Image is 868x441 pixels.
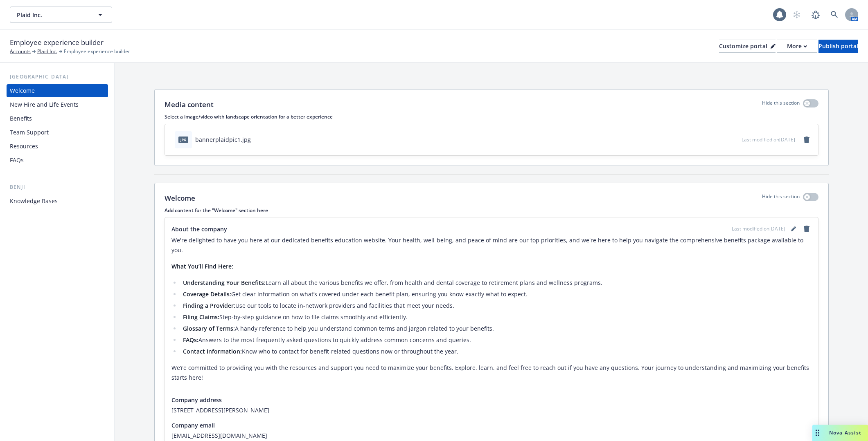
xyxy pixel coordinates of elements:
[7,183,108,191] div: Benji
[777,40,817,53] button: More
[165,207,818,214] p: Add content for the "Welcome" section here
[802,135,812,145] a: remove
[165,99,214,110] p: Media content
[183,336,198,344] strong: FAQs:
[10,37,104,48] span: Employee experience builder
[180,324,812,334] li: A handy reference to help you understand common terms and jargon related to your benefits.
[180,347,812,356] li: Know who to contact for benefit-related questions now or throughout the year.
[787,40,807,52] div: More
[178,137,188,143] span: jpg
[7,84,108,97] a: Welcome
[7,195,108,208] a: Knowledge Bases
[7,112,108,125] a: Benefits
[762,193,800,204] p: Hide this section
[829,429,861,436] span: Nova Assist
[17,11,88,19] span: Plaid Inc.
[165,193,195,204] p: Welcome
[171,421,215,430] span: Company email
[10,48,31,55] a: Accounts
[826,7,843,23] a: Search
[812,425,868,441] button: Nova Assist
[171,406,812,414] span: [STREET_ADDRESS][PERSON_NAME]
[10,126,49,139] div: Team Support
[10,84,35,97] div: Welcome
[719,40,776,52] div: Customize portal
[7,140,108,153] a: Resources
[183,347,242,355] strong: Contact Information:
[180,301,812,311] li: Use our tools to locate in-network providers and facilities that meet your needs.
[37,48,57,55] a: Plaid Inc.
[171,262,233,270] strong: What You’ll Find Here:
[171,235,812,255] p: We're delighted to have you here at our dedicated benefits education website. Your health, well-b...
[180,289,812,299] li: Get clear information on what’s covered under each benefit plan, ensuring you know exactly what t...
[180,278,812,288] li: Learn all about the various benefits we offer, from health and dental coverage to retirement plan...
[171,431,812,440] span: [EMAIL_ADDRESS][DOMAIN_NAME]
[718,135,724,144] button: download file
[732,225,785,233] span: Last modified on [DATE]
[171,225,227,233] span: About the company
[7,154,108,167] a: FAQs
[183,279,266,287] strong: Understanding Your Benefits:
[7,98,108,111] a: New Hire and Life Events
[789,7,805,23] a: Start snowing
[171,363,812,383] p: We’re committed to providing you with the resources and support you need to maximize your benefit...
[802,224,812,234] a: remove
[10,7,112,23] button: Plaid Inc.
[64,48,130,55] span: Employee experience builder
[195,135,251,144] div: bannerplaidpic1.jpg
[10,195,58,208] div: Knowledge Bases
[10,140,38,153] div: Resources
[10,154,24,167] div: FAQs
[180,335,812,345] li: Answers to the most frequently asked questions to quickly address common concerns and queries.
[812,425,823,441] div: Drag to move
[818,40,858,53] button: Publish portal
[183,302,235,309] strong: Finding a Provider:
[183,290,231,298] strong: Coverage Details:
[818,40,858,52] div: Publish portal
[165,113,818,120] p: Select a image/video with landscape orientation for a better experience
[742,136,795,143] span: Last modified on [DATE]
[7,73,108,81] div: [GEOGRAPHIC_DATA]
[762,99,800,110] p: Hide this section
[731,135,738,144] button: preview file
[807,7,824,23] a: Report a Bug
[183,313,219,321] strong: Filing Claims:
[183,325,235,332] strong: Glossary of Terms:
[10,98,79,111] div: New Hire and Life Events
[171,396,222,404] span: Company address
[180,312,812,322] li: Step-by-step guidance on how to file claims smoothly and efficiently.
[789,224,798,234] a: editPencil
[719,40,776,53] button: Customize portal
[10,112,32,125] div: Benefits
[7,126,108,139] a: Team Support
